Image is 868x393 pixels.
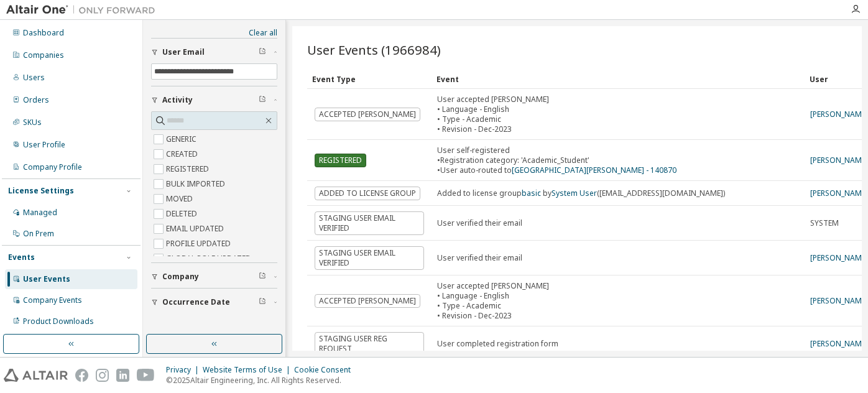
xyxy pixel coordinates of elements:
span: ADDED TO LICENSE GROUP [315,187,420,200]
span: ACCEPTED [PERSON_NAME] [315,108,420,121]
label: DELETED [166,206,200,221]
div: Managed [23,208,57,218]
button: User Email [151,39,277,66]
span: Clear filter [259,47,266,57]
a: [GEOGRAPHIC_DATA][PERSON_NAME] - 140870 [512,165,676,175]
button: Activity [151,86,277,114]
label: REGISTERED [166,162,211,177]
span: User Email [162,47,205,57]
div: Company Profile [23,162,82,172]
a: [PERSON_NAME] [810,338,868,349]
div: User Events [23,274,70,284]
label: PROFILE UPDATED [166,236,233,251]
label: GENERIC [166,132,199,147]
div: Company Events [23,295,82,305]
a: [PERSON_NAME] [810,252,868,263]
div: Event Type [312,69,427,89]
div: User self-registered • Registration category: 'Academic_Student' • User auto-routed to [437,146,676,175]
a: Clear all [151,28,277,38]
span: User completed registration form [437,338,558,349]
div: Privacy [166,365,203,375]
span: Activity [162,95,193,105]
span: Clear filter [259,297,266,307]
p: © 2025 Altair Engineering, Inc. All Rights Reserved. [166,375,358,386]
img: Altair One [6,4,162,16]
label: GLOBAL ROLE UPDATED [166,251,254,266]
a: [PERSON_NAME] [810,155,868,165]
a: System User [552,188,597,198]
div: Website Terms of Use [203,365,294,375]
div: User accepted [PERSON_NAME] • Language - English • Type - Academic • Revision - Dec-2023 [437,95,549,134]
a: basic [522,188,541,198]
span: SYSTEM [810,218,839,228]
div: Events [8,252,35,262]
span: User Events (1966984) [307,41,441,58]
div: Companies [23,50,64,60]
div: User accepted [PERSON_NAME] • Language - English • Type - Academic • Revision - Dec-2023 [437,281,549,321]
img: altair_logo.svg [4,369,68,382]
span: ACCEPTED [PERSON_NAME] [315,294,420,308]
span: Clear filter [259,272,266,282]
label: CREATED [166,147,200,162]
div: Event [436,69,800,89]
img: facebook.svg [75,369,88,382]
span: User verified their email [437,218,522,228]
button: Occurrence Date [151,289,277,316]
span: User verified their email [437,252,522,263]
span: REGISTERED [315,154,366,167]
div: Product Downloads [23,317,94,326]
div: Dashboard [23,28,64,38]
img: linkedin.svg [116,369,129,382]
button: Company [151,263,277,290]
a: [PERSON_NAME] [810,188,868,198]
span: STAGING USER EMAIL VERIFIED [315,211,424,235]
label: MOVED [166,192,195,206]
div: License Settings [8,186,74,196]
div: On Prem [23,229,54,239]
img: instagram.svg [96,369,109,382]
span: Clear filter [259,95,266,105]
label: BULK IMPORTED [166,177,228,192]
div: Added to license group by [437,188,725,198]
div: User Profile [23,140,65,150]
span: ([EMAIL_ADDRESS][DOMAIN_NAME]) [597,188,725,198]
div: Orders [23,95,49,105]
a: [PERSON_NAME] [810,109,868,119]
a: [PERSON_NAME] [810,295,868,306]
span: STAGING USER REG REQUEST [315,332,424,356]
span: Company [162,272,199,282]
img: youtube.svg [137,369,155,382]
div: Cookie Consent [294,365,358,375]
div: SKUs [23,118,42,127]
div: Users [23,73,45,83]
label: EMAIL UPDATED [166,221,226,236]
span: Occurrence Date [162,297,230,307]
span: STAGING USER EMAIL VERIFIED [315,246,424,270]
